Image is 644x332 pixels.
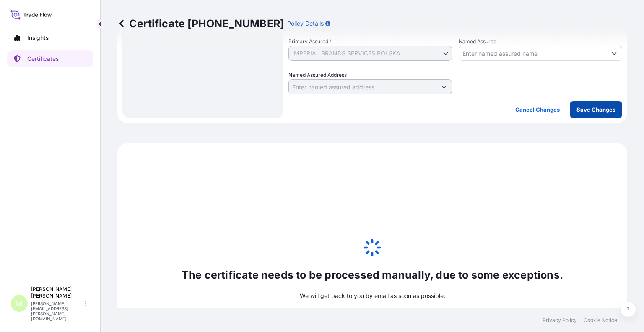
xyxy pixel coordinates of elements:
[459,46,607,61] input: Assured Name
[289,79,436,94] input: Named Assured Address
[288,46,452,61] button: IMPERIAL BRANDS SERVICES POLSKA
[7,29,93,46] a: Insights
[7,50,93,67] a: Certificates
[570,101,622,118] button: Save Changes
[288,71,347,79] label: Named Assured Address
[436,79,452,94] button: Show suggestions
[27,34,49,42] p: Insights
[182,268,563,282] p: The certificate needs to be processed manually, due to some exceptions.
[300,292,445,300] p: We will get back to you by email as soon as possible.
[543,317,577,324] a: Privacy Policy
[31,286,83,299] p: [PERSON_NAME] [PERSON_NAME]
[287,19,324,28] p: Policy Details
[576,105,615,114] p: Save Changes
[584,317,617,324] a: Cookie Notice
[31,301,83,321] p: [PERSON_NAME][EMAIL_ADDRESS][PERSON_NAME][DOMAIN_NAME]
[16,299,23,308] span: M
[607,46,622,61] button: Show suggestions
[509,101,566,118] button: Cancel Changes
[515,105,560,114] p: Cancel Changes
[292,49,400,58] span: IMPERIAL BRANDS SERVICES POLSKA
[27,55,59,63] p: Certificates
[117,17,284,30] p: Certificate [PHONE_NUMBER]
